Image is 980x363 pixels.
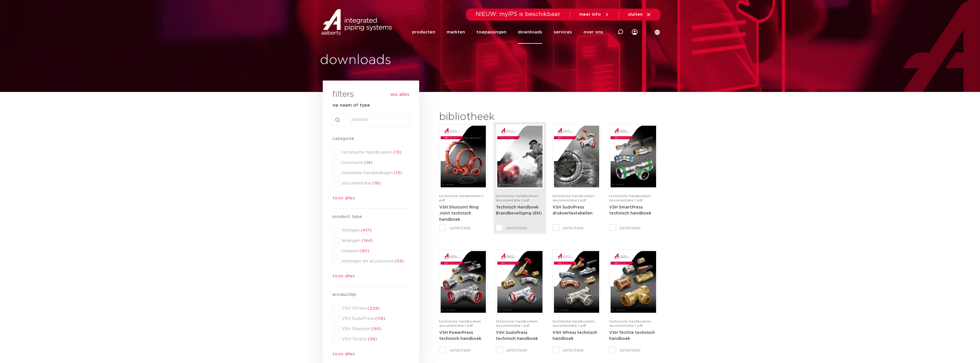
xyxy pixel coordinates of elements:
span: NIEUW: myIPS is beschikbaar [476,11,561,17]
img: VSH-Tectite_A4TM_5009376-2024-2.0_NL-pdf.jpg [611,251,656,313]
a: markten [447,21,465,44]
img: VSH-Shurjoint-RJ_A4TM_5011380_2025_1.1_EN-pdf.jpg [441,126,486,187]
img: FireProtection_A4TM_5007915_2025_2.0_EN-1-pdf.jpg [497,126,543,187]
a: producten [412,21,435,44]
span: sluiten [628,12,643,17]
h3: filters [332,88,354,102]
a: meer info [579,12,609,17]
h2: bibliotheek [439,110,541,124]
div: my IPS [632,21,638,44]
img: VSH-SmartPress_A4TM_5009301_2023_2.0-EN-pdf.jpg [611,126,656,187]
a: toepassingen [476,21,506,44]
strong: op naam of type [332,103,370,107]
a: over ons [583,21,603,44]
img: VSH-PowerPress_A4TM_5008817_2024_3.1_NL-pdf.jpg [441,251,486,313]
img: VSH-SudoPress_A4PLT_5007706_2024-2.0_NL-pdf.jpg [554,126,599,187]
h1: downloads [320,51,487,69]
img: VSH-SudoPress_A4TM_5001604-2023-3.0_NL-pdf.jpg [497,251,543,313]
a: downloads [518,21,542,44]
a: services [554,21,572,44]
a: sluiten [628,12,651,17]
span: meer info [579,12,601,17]
img: VSH-XPress_A4TM_5008762_2025_4.1_NL-pdf.jpg [554,251,599,313]
nav: Menu [412,21,603,44]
